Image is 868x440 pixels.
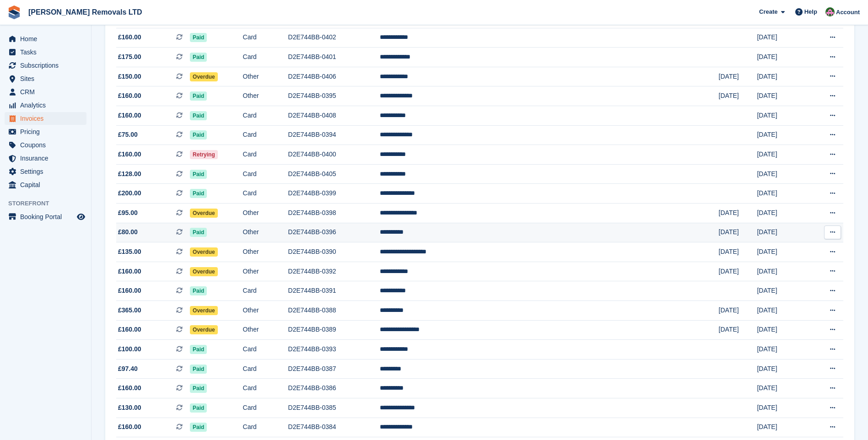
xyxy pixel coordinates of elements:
td: D2E744BB-0398 [288,203,380,223]
span: Paid [190,365,207,374]
td: [DATE] [719,223,757,242]
a: menu [5,99,86,112]
td: Card [243,106,288,126]
td: [DATE] [757,281,807,301]
td: D2E744BB-0400 [288,145,380,165]
td: [DATE] [757,418,807,437]
td: D2E744BB-0386 [288,379,380,398]
td: [DATE] [719,86,757,106]
span: Paid [190,33,207,42]
span: Sites [20,72,75,85]
span: £135.00 [118,247,141,257]
a: menu [5,86,86,98]
td: D2E744BB-0387 [288,359,380,379]
td: D2E744BB-0399 [288,184,380,204]
td: Card [243,125,288,145]
span: £160.00 [118,286,141,295]
span: £100.00 [118,344,141,354]
span: Retrying [190,150,218,159]
a: menu [5,139,86,151]
a: menu [5,46,86,59]
td: [DATE] [757,67,807,86]
td: [DATE] [719,320,757,340]
td: [DATE] [757,359,807,379]
td: D2E744BB-0394 [288,125,380,145]
span: Invoices [20,112,75,125]
span: Account [836,8,860,17]
td: Other [243,320,288,340]
td: D2E744BB-0406 [288,67,380,86]
span: Paid [190,345,207,354]
span: Analytics [20,99,75,112]
span: £97.40 [118,364,138,374]
td: [DATE] [757,340,807,360]
td: [DATE] [757,320,807,340]
a: menu [5,165,86,178]
td: [DATE] [757,28,807,48]
a: menu [5,125,86,138]
td: D2E744BB-0395 [288,86,380,106]
span: Insurance [20,152,75,165]
span: Booking Portal [20,210,75,223]
td: D2E744BB-0396 [288,223,380,242]
span: £160.00 [118,267,141,276]
td: D2E744BB-0391 [288,281,380,301]
td: Other [243,300,288,320]
span: Overdue [190,247,218,257]
span: Paid [190,286,207,295]
td: Card [243,28,288,48]
span: £160.00 [118,111,141,120]
span: £200.00 [118,188,141,198]
span: £175.00 [118,52,141,62]
span: Tasks [20,46,75,59]
span: Overdue [190,72,218,81]
span: Paid [190,423,207,432]
span: Paid [190,189,207,198]
span: Paid [190,403,207,413]
span: Paid [190,130,207,140]
a: menu [5,210,86,223]
td: Other [243,86,288,106]
td: [DATE] [757,300,807,320]
td: [DATE] [757,262,807,281]
span: Capital [20,178,75,191]
img: Paul Withers [825,7,835,16]
td: Card [243,340,288,360]
span: Paid [190,170,207,179]
span: £160.00 [118,91,141,101]
span: Overdue [190,267,218,276]
td: [DATE] [719,67,757,86]
td: Other [243,262,288,281]
td: D2E744BB-0390 [288,242,380,262]
td: [DATE] [757,398,807,418]
span: £160.00 [118,422,141,432]
span: £130.00 [118,403,141,413]
span: £365.00 [118,306,141,315]
td: [DATE] [719,300,757,320]
td: D2E744BB-0388 [288,300,380,320]
span: Paid [190,111,207,120]
td: D2E744BB-0393 [288,340,380,360]
td: [DATE] [757,223,807,242]
td: [DATE] [757,184,807,204]
td: D2E744BB-0402 [288,28,380,48]
span: Subscriptions [20,59,75,72]
td: [DATE] [757,86,807,106]
span: £75.00 [118,130,138,140]
span: £160.00 [118,325,141,334]
a: menu [5,59,86,72]
td: D2E744BB-0392 [288,262,380,281]
td: Other [243,203,288,223]
span: £150.00 [118,72,141,81]
span: Storefront [8,199,91,208]
td: [DATE] [757,379,807,398]
span: CRM [20,86,75,98]
span: Paid [190,91,207,101]
span: Overdue [190,209,218,218]
span: Paid [190,384,207,393]
span: £128.00 [118,169,141,179]
a: menu [5,152,86,165]
a: menu [5,32,86,45]
td: Card [243,164,288,184]
td: Card [243,379,288,398]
